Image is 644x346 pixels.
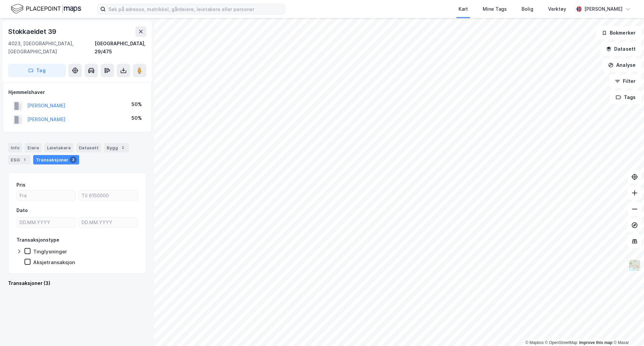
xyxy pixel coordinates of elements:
[548,5,566,13] div: Verktøy
[579,340,612,345] a: Improve this map
[17,217,75,228] input: DD.MM.YYYY
[25,143,42,152] div: Eiere
[8,155,31,164] div: ESG
[8,40,95,56] div: 4023, [GEOGRAPHIC_DATA], [GEOGRAPHIC_DATA]
[131,100,142,108] div: 50%
[8,88,146,96] div: Hjemmelshaver
[76,143,101,152] div: Datasett
[584,5,623,13] div: [PERSON_NAME]
[106,4,285,14] input: Søk på adresse, matrikkel, gårdeiere, leietakere eller personer
[459,5,468,13] div: Kart
[131,114,142,122] div: 50%
[610,91,641,104] button: Tags
[610,314,644,346] div: Kontrollprogram for chat
[16,181,25,189] div: Pris
[545,340,578,345] a: OpenStreetMap
[8,64,66,77] button: Tag
[610,314,644,346] iframe: Chat Widget
[525,340,544,345] a: Mapbox
[33,259,75,265] div: Aksjetransaksjon
[17,191,75,201] input: Fra
[596,26,641,40] button: Bokmerker
[79,191,138,201] input: Til 6150000
[119,144,126,151] div: 2
[8,143,22,152] div: Info
[33,248,67,255] div: Tinglysninger
[16,206,28,214] div: Dato
[44,143,73,152] div: Leietakere
[16,236,59,244] div: Transaksjonstype
[21,156,28,163] div: 1
[628,259,641,272] img: Z
[602,58,641,72] button: Analyse
[522,5,533,13] div: Bolig
[600,42,641,56] button: Datasett
[483,5,507,13] div: Mine Tags
[33,155,79,164] div: Transaksjoner
[8,26,58,37] div: Stokkaeidet 39
[609,75,641,88] button: Filter
[79,217,138,228] input: DD.MM.YYYY
[11,3,81,15] img: logo.f888ab2527a4732fd821a326f86c7f29.svg
[95,40,147,56] div: [GEOGRAPHIC_DATA], 29/475
[104,143,129,152] div: Bygg
[8,279,146,287] div: Transaksjoner (3)
[70,156,76,163] div: 3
